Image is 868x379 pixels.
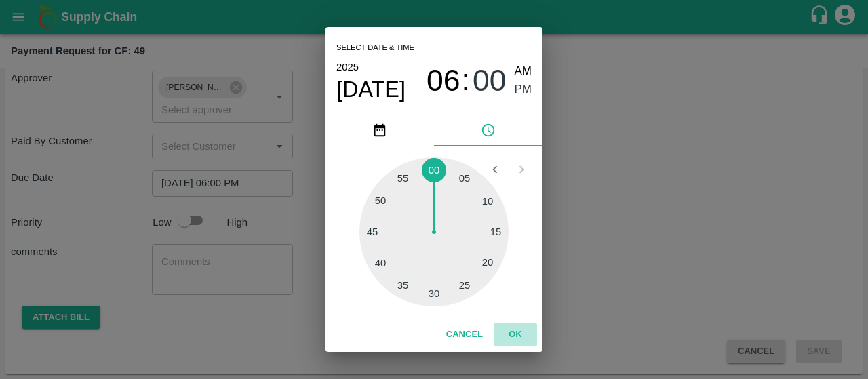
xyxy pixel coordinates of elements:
[434,114,542,146] button: pick time
[336,58,359,76] button: 2025
[515,81,532,99] button: PM
[462,62,470,98] span: :
[494,323,537,346] button: OK
[441,323,488,346] button: Cancel
[336,38,414,58] span: Select date & time
[336,76,406,103] button: [DATE]
[482,157,508,182] button: Open previous view
[427,62,460,98] button: 06
[515,62,532,81] button: AM
[325,114,434,146] button: pick date
[473,62,507,98] button: 00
